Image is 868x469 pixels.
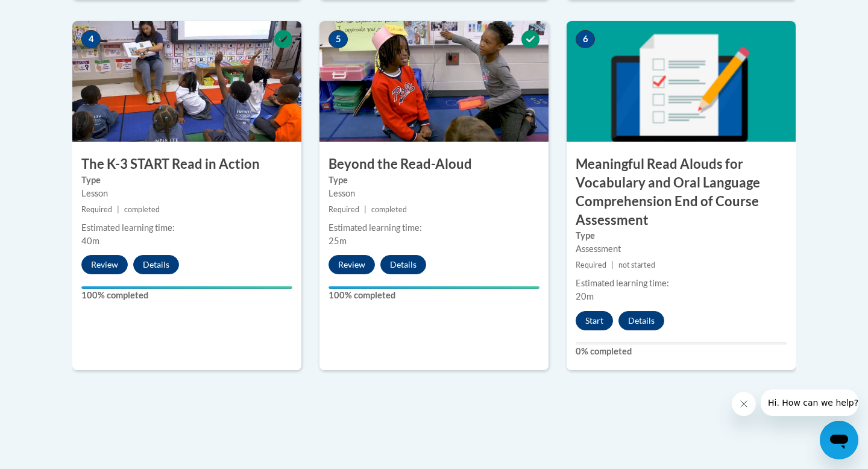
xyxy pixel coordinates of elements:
[329,221,539,234] div: Estimated learning time:
[329,174,539,187] label: Type
[329,30,348,48] span: 5
[576,277,787,290] div: Estimated learning time:
[329,286,539,289] div: Your progress
[567,155,796,229] h3: Meaningful Read Alouds for Vocabulary and Oral Language Comprehension End of Course Assessment
[319,155,549,174] h3: Beyond the Read-Aloud
[81,289,292,302] label: 100% completed
[81,187,292,200] div: Lesson
[72,155,301,174] h3: The K-3 START Read in Action
[576,229,787,242] label: Type
[133,255,179,274] button: Details
[329,187,539,200] div: Lesson
[576,242,787,256] div: Assessment
[81,221,292,234] div: Estimated learning time:
[567,21,796,142] img: Course Image
[618,311,664,330] button: Details
[329,255,375,274] button: Review
[81,174,292,187] label: Type
[329,289,539,302] label: 100% completed
[319,21,549,142] img: Course Image
[329,236,347,246] span: 25m
[380,255,426,274] button: Details
[576,291,594,301] span: 20m
[611,260,614,269] span: |
[81,205,112,214] span: Required
[761,389,858,416] iframe: Message from company
[820,421,858,459] iframe: Button to launch messaging window
[576,311,613,330] button: Start
[72,21,301,142] img: Course Image
[576,260,606,269] span: Required
[618,260,655,269] span: not started
[576,345,787,358] label: 0% completed
[576,30,595,48] span: 6
[81,286,292,289] div: Your progress
[371,205,407,214] span: completed
[117,205,119,214] span: |
[732,392,756,416] iframe: Close message
[329,205,359,214] span: Required
[81,30,101,48] span: 4
[81,236,99,246] span: 40m
[364,205,366,214] span: |
[81,255,128,274] button: Review
[124,205,160,214] span: completed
